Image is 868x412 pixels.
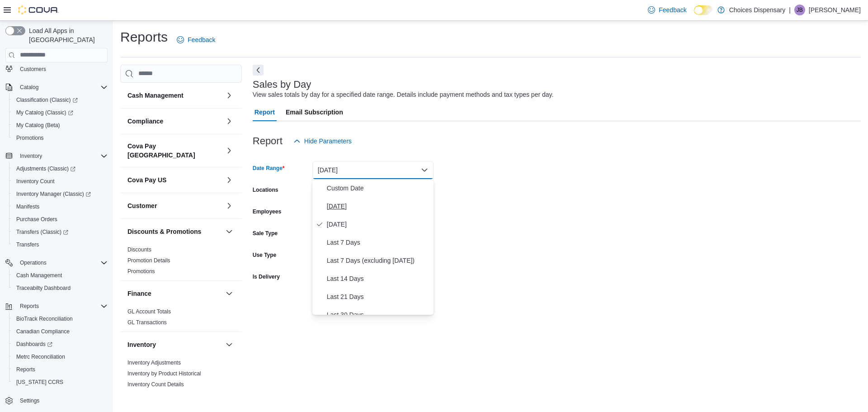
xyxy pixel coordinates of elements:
[127,201,157,210] h3: Customer
[13,351,108,362] span: Metrc Reconciliation
[18,5,59,14] img: Cova
[16,301,108,312] span: Reports
[16,178,55,185] span: Inventory Count
[9,269,111,282] button: Cash Management
[13,364,108,375] span: Reports
[16,395,43,406] a: Settings
[127,289,222,298] button: Finance
[20,66,46,73] span: Customers
[16,341,52,348] span: Dashboards
[13,313,108,324] span: BioTrack Reconciliation
[127,289,151,298] h3: Finance
[253,165,285,172] label: Date Range
[13,339,108,350] span: Dashboards
[694,5,713,15] input: Dark Mode
[224,339,235,350] button: Inventory
[13,214,108,225] span: Purchase Orders
[224,226,235,237] button: Discounts & Promotions
[127,257,170,264] a: Promotion Details
[127,308,171,315] span: GL Account Totals
[16,190,91,198] span: Inventory Manager (Classic)
[120,28,168,46] h1: Reports
[9,106,111,119] a: My Catalog (Classic)
[127,340,156,349] h3: Inventory
[20,303,39,310] span: Reports
[13,313,76,324] a: BioTrack Reconciliation
[327,291,430,302] span: Last 21 Days
[9,376,111,388] button: [US_STATE] CCRS
[659,5,686,14] span: Feedback
[9,162,111,175] a: Adjustments (Classic)
[9,313,111,325] button: BioTrack Reconciliation
[2,256,111,269] button: Operations
[224,175,235,185] button: Cova Pay US
[13,107,108,118] span: My Catalog (Classic)
[16,82,108,93] span: Catalog
[224,145,235,156] button: Cova Pay [GEOGRAPHIC_DATA]
[13,133,108,143] span: Promotions
[127,381,184,388] span: Inventory Count Details
[9,238,111,251] button: Transfers
[13,364,39,375] a: Reports
[327,309,430,320] span: Last 30 Days
[9,325,111,338] button: Canadian Compliance
[9,200,111,213] button: Manifests
[13,239,108,250] span: Transfers
[120,244,242,280] div: Discounts & Promotions
[13,95,108,105] span: Classification (Classic)
[16,109,73,116] span: My Catalog (Classic)
[327,237,430,248] span: Last 7 Days
[253,186,278,194] label: Locations
[253,79,311,90] h3: Sales by Day
[16,353,65,360] span: Metrc Reconciliation
[253,90,554,99] div: View sales totals by day for a specified date range. Details include payment methods and tax type...
[13,201,108,212] span: Manifests
[13,283,74,294] a: Traceabilty Dashboard
[644,1,690,19] a: Feedback
[253,208,281,215] label: Employees
[327,219,430,230] span: [DATE]
[2,150,111,162] button: Inventory
[16,366,35,373] span: Reports
[253,65,264,76] button: Next
[16,257,50,268] button: Operations
[16,165,75,172] span: Adjustments (Classic)
[127,142,222,160] button: Cova Pay [GEOGRAPHIC_DATA]
[327,273,430,284] span: Last 14 Days
[127,370,201,377] span: Inventory by Product Historical
[16,82,42,93] button: Catalog
[20,84,38,91] span: Catalog
[13,377,67,388] a: [US_STATE] CCRS
[13,176,108,187] span: Inventory Count
[9,338,111,350] a: Dashboards
[13,214,61,225] a: Purchase Orders
[127,117,163,126] h3: Compliance
[16,379,63,386] span: [US_STATE] CCRS
[25,26,108,44] span: Load All Apps in [GEOGRAPHIC_DATA]
[127,175,166,185] h3: Cova Pay US
[9,188,111,200] a: Inventory Manager (Classic)
[253,273,280,280] label: Is Delivery
[20,259,47,266] span: Operations
[9,132,111,144] button: Promotions
[127,257,170,264] span: Promotion Details
[127,246,151,253] a: Discounts
[16,284,71,292] span: Traceabilty Dashboard
[9,350,111,363] button: Metrc Reconciliation
[13,270,108,281] span: Cash Management
[9,94,111,106] a: Classification (Classic)
[13,95,81,105] a: Classification (Classic)
[809,5,861,15] p: [PERSON_NAME]
[20,152,42,160] span: Inventory
[729,5,786,15] p: Choices Dispensary
[127,340,222,349] button: Inventory
[16,216,57,223] span: Purchase Orders
[9,213,111,226] button: Purchase Orders
[286,103,343,121] span: Email Subscription
[13,227,108,237] span: Transfers (Classic)
[9,226,111,238] a: Transfers (Classic)
[253,136,283,147] h3: Report
[127,268,155,275] span: Promotions
[13,326,108,337] span: Canadian Compliance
